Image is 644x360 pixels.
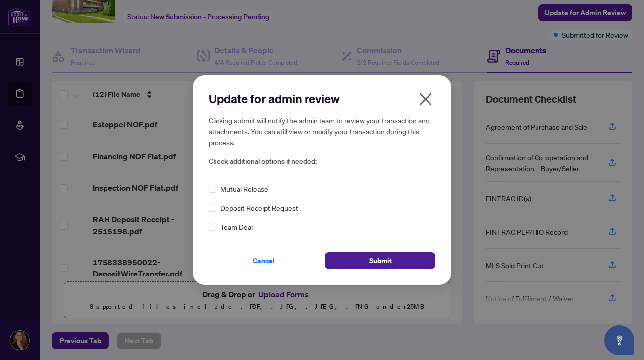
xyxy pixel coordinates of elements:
span: Deposit Receipt Request [220,202,298,213]
span: Mutual Release [220,183,268,194]
button: Submit [325,252,435,269]
h5: Clicking submit will notify the admin team to review your transaction and attachments. You can st... [209,115,435,148]
span: Cancel [253,253,275,269]
span: Team Deal [220,221,253,232]
span: close [418,91,433,107]
h2: Update for admin review [209,91,435,107]
span: Submit [369,253,392,269]
button: Open asap [604,325,634,355]
button: Cancel [209,252,319,269]
span: Check additional options if needed: [209,156,435,167]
